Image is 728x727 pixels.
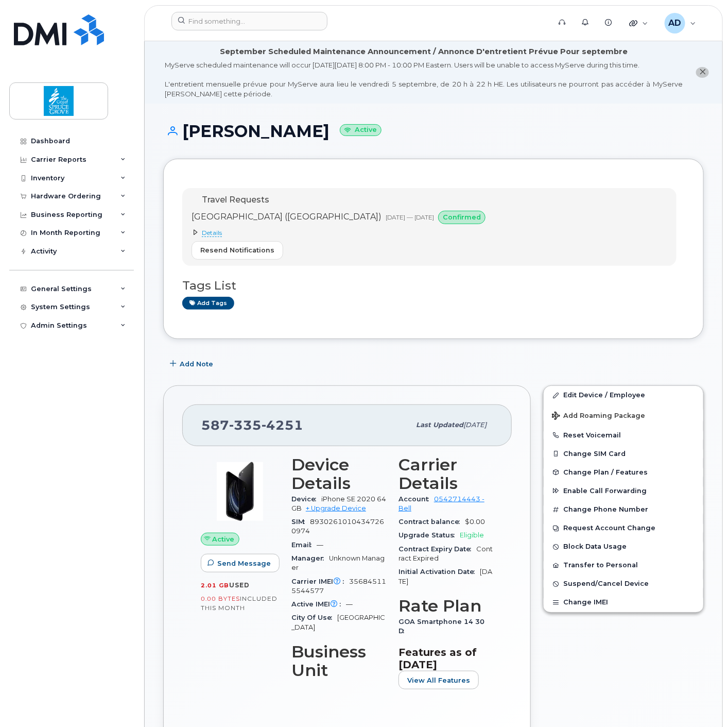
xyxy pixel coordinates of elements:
span: Device [291,495,321,503]
span: Add Roaming Package [552,412,645,421]
button: Reset Voicemail [544,426,703,445]
a: Edit Device / Employee [544,386,703,404]
span: Contract balance [398,518,465,526]
span: [DATE] [398,568,492,585]
span: 335 [229,417,262,433]
span: iPhone SE 2020 64GB [291,495,386,512]
h3: Features as of [DATE] [398,646,493,671]
span: Suspend/Cancel Device [563,580,649,588]
span: [GEOGRAPHIC_DATA] ([GEOGRAPHIC_DATA]) [192,212,382,222]
span: confirmed [443,212,481,222]
a: Add tags [182,297,234,310]
button: Enable Call Forwarding [544,482,703,500]
span: City Of Use [291,614,337,621]
span: Email [291,541,317,549]
span: Send Message [217,559,271,568]
a: + Upgrade Device [306,504,366,512]
span: used [229,581,250,589]
span: [DATE] — [DATE] [386,213,434,221]
span: [GEOGRAPHIC_DATA] [291,614,385,631]
span: Account [398,495,434,503]
button: Resend Notifications [192,241,283,260]
span: Details [202,229,222,237]
h3: Business Unit [291,643,386,680]
h3: Tags List [182,279,685,292]
button: Change IMEI [544,593,703,612]
img: image20231002-3703462-2fle3a.jpeg [209,461,271,522]
button: Change Phone Number [544,500,703,519]
button: Block Data Usage [544,537,703,556]
span: Active IMEI [291,600,346,608]
span: Enable Call Forwarding [563,487,647,495]
span: 4251 [262,417,303,433]
button: View All Features [398,671,479,689]
div: September Scheduled Maintenance Announcement / Annonce D'entretient Prévue Pour septembre [220,46,628,57]
span: Resend Notifications [200,245,274,255]
button: Suspend/Cancel Device [544,574,703,593]
span: Last updated [416,421,463,429]
h3: Device Details [291,455,386,493]
button: Request Account Change [544,519,703,537]
span: 2.01 GB [201,582,229,589]
span: — [317,541,323,549]
button: Add Note [163,354,222,373]
span: View All Features [407,675,470,685]
span: Initial Activation Date [398,568,480,576]
span: Change Plan / Features [563,468,648,476]
span: GOA Smartphone 14 30D [398,618,484,635]
span: [DATE] [463,421,487,429]
button: Transfer to Personal [544,556,703,574]
span: Active [213,534,235,544]
span: Eligible [460,531,484,539]
span: Contract Expiry Date [398,545,476,553]
button: Add Roaming Package [544,404,703,426]
button: close notification [696,67,709,78]
h1: [PERSON_NAME] [163,122,704,140]
div: MyServe scheduled maintenance will occur [DATE][DATE] 8:00 PM - 10:00 PM Eastern. Users will be u... [165,60,683,98]
button: Change SIM Card [544,445,703,463]
span: 587 [201,417,303,433]
h3: Carrier Details [398,455,493,493]
span: 356845115544577 [291,578,386,595]
span: Add Note [180,359,213,369]
span: Upgrade Status [398,531,460,539]
button: Change Plan / Features [544,463,703,482]
span: Carrier IMEI [291,578,349,585]
summary: Details [192,228,490,237]
small: Active [340,124,382,136]
h3: Rate Plan [398,597,493,615]
span: SIM [291,518,310,526]
span: included this month [201,595,278,612]
span: 89302610104347260974 [291,518,384,535]
span: — [346,600,353,608]
a: 0542714443 - Bell [398,495,484,512]
span: Unknown Manager [291,554,385,571]
span: Travel Requests [202,195,269,205]
span: $0.00 [465,518,485,526]
button: Send Message [201,554,280,572]
span: 0.00 Bytes [201,595,240,602]
span: Manager [291,554,329,562]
